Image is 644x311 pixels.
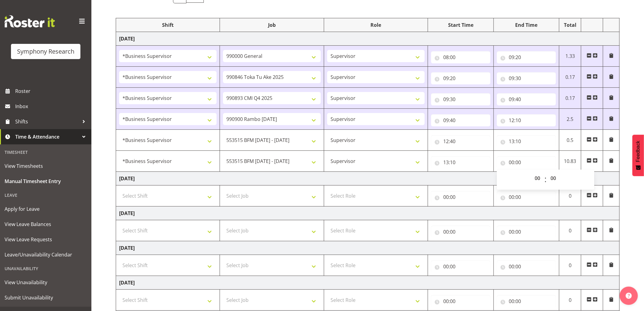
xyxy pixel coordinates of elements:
input: Click to select... [497,51,556,63]
span: View Unavailability [5,278,87,287]
span: View Leave Requests [5,235,87,244]
input: Click to select... [497,295,556,307]
td: 0.17 [559,67,581,88]
td: 0 [559,186,581,207]
span: Submit Unavailability [5,293,87,302]
td: [DATE] [116,207,620,220]
td: 0 [559,255,581,276]
input: Click to select... [431,51,490,63]
input: Click to select... [431,135,490,147]
input: Click to select... [497,260,556,273]
input: Click to select... [431,114,490,126]
span: Feedback [635,141,641,162]
span: View Leave Balances [5,220,87,229]
div: Unavailability [2,262,90,275]
input: Click to select... [497,226,556,238]
span: Shifts [15,117,79,126]
td: 0 [559,290,581,311]
input: Click to select... [431,295,490,307]
span: Apply for Leave [5,204,87,214]
td: 10.83 [559,151,581,172]
input: Click to select... [431,156,490,168]
td: [DATE] [116,32,620,46]
a: View Unavailability [2,275,90,290]
td: 1.33 [559,46,581,67]
div: Shift [119,21,217,29]
a: View Timesheets [2,158,90,174]
input: Click to select... [497,93,556,105]
div: End Time [497,21,556,29]
input: Click to select... [431,93,490,105]
span: Roster [15,87,88,96]
td: 2.5 [559,109,581,130]
td: 0.5 [559,130,581,151]
td: [DATE] [116,276,620,290]
span: Manual Timesheet Entry [5,177,87,186]
td: 0.17 [559,88,581,109]
div: Total [562,21,578,29]
a: View Leave Balances [2,217,90,232]
a: Manual Timesheet Entry [2,174,90,189]
a: Leave/Unavailability Calendar [2,247,90,262]
button: Feedback - Show survey [632,135,644,176]
input: Click to select... [497,135,556,147]
td: [DATE] [116,172,620,186]
a: Submit Unavailability [2,290,90,305]
input: Click to select... [497,191,556,203]
div: Symphony Research [17,47,74,56]
td: 0 [559,220,581,241]
div: Role [327,21,425,29]
a: Apply for Leave [2,201,90,217]
img: Rosterit website logo [5,15,55,27]
input: Click to select... [497,156,556,168]
div: Leave [2,189,90,201]
input: Click to select... [497,114,556,126]
span: Leave/Unavailability Calendar [5,250,87,259]
img: help-xxl-2.png [626,293,632,299]
input: Click to select... [431,72,490,84]
div: Start Time [431,21,490,29]
span: Inbox [15,102,88,111]
a: View Leave Requests [2,232,90,247]
div: Timesheet [2,146,90,158]
input: Click to select... [497,72,556,84]
td: [DATE] [116,241,620,255]
input: Click to select... [431,191,490,203]
input: Click to select... [431,226,490,238]
div: Job [223,21,320,29]
span: : [544,172,547,187]
input: Click to select... [431,260,490,273]
span: View Timesheets [5,161,87,171]
span: Time & Attendance [15,132,79,141]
